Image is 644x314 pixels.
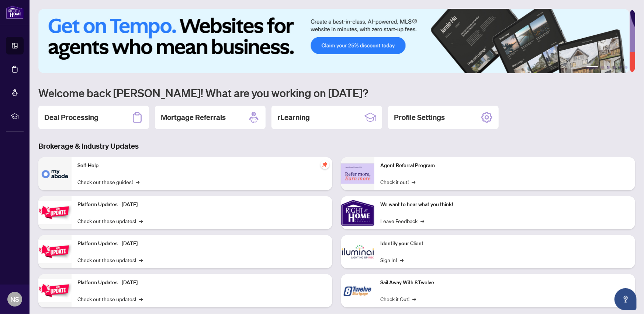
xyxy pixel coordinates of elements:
[613,66,616,69] button: 4
[77,162,326,170] p: Self-Help
[77,295,143,303] a: Check out these updates!→
[380,178,415,186] a: Check it out!→
[380,295,416,303] a: Check it Out!→
[380,217,424,225] a: Leave Feedback→
[77,178,139,186] a: Check out these guides!→
[77,279,326,287] p: Platform Updates - [DATE]
[38,240,72,263] img: Platform Updates - July 8, 2025
[380,201,629,209] p: We want to hear what you think!
[400,256,404,264] span: →
[341,274,374,307] img: Sail Away With 8Twelve
[341,196,374,229] img: We want to hear what you think!
[139,256,143,264] span: →
[607,66,610,69] button: 3
[38,141,635,151] h3: Brokerage & Industry Updates
[77,240,326,248] p: Platform Updates - [DATE]
[625,66,628,69] button: 6
[380,279,629,287] p: Sail Away With 8Twelve
[394,112,445,123] h2: Profile Settings
[139,217,143,225] span: →
[38,279,72,302] img: Platform Updates - June 23, 2025
[341,163,374,184] img: Agent Referral Program
[136,178,139,186] span: →
[38,9,630,73] img: Slide 0
[321,160,329,169] span: pushpin
[44,112,98,123] h2: Deal Processing
[38,157,72,190] img: Self-Help
[380,256,404,264] a: Sign In!→
[10,294,19,304] span: NS
[38,201,72,224] img: Platform Updates - July 21, 2025
[601,66,604,69] button: 2
[380,240,629,248] p: Identify your Client
[380,162,629,170] p: Agent Referral Program
[277,112,310,123] h2: rLearning
[161,112,226,123] h2: Mortgage Referrals
[6,6,24,19] img: logo
[420,217,424,225] span: →
[139,295,143,303] span: →
[619,66,622,69] button: 5
[614,288,637,310] button: Open asap
[38,86,635,100] h1: Welcome back [PERSON_NAME]! What are you working on [DATE]?
[77,256,143,264] a: Check out these updates!→
[412,178,415,186] span: →
[341,235,374,268] img: Identify your Client
[586,66,598,69] button: 1
[412,295,416,303] span: →
[77,201,326,209] p: Platform Updates - [DATE]
[77,217,143,225] a: Check out these updates!→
